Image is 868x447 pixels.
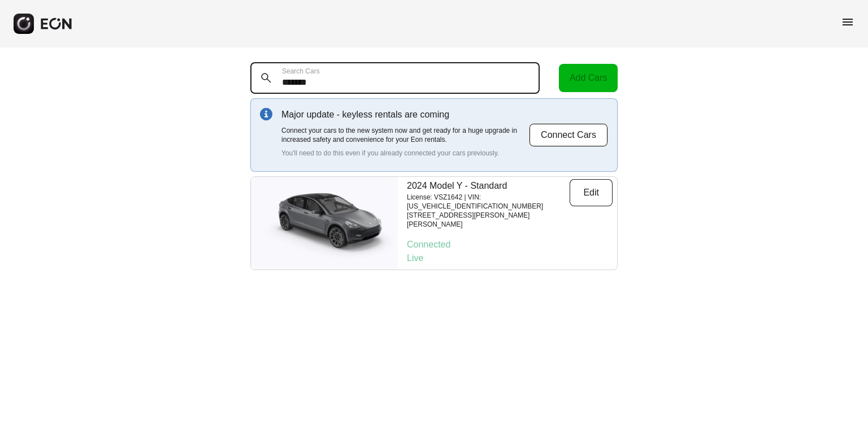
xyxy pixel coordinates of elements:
p: License: VSZ1642 | VIN: [US_VEHICLE_IDENTIFICATION_NUMBER] [407,193,570,211]
img: car [251,186,398,260]
img: info [260,108,272,120]
p: Major update - keyless rentals are coming [281,108,529,121]
button: Connect Cars [529,123,608,147]
p: Connect your cars to the new system now and get ready for a huge upgrade in increased safety and ... [281,126,529,144]
p: Live [407,251,613,265]
p: Connected [407,238,613,251]
label: Search Cars [282,67,320,76]
span: menu [841,15,854,29]
p: You'll need to do this even if you already connected your cars previously. [281,149,529,158]
p: 2024 Model Y - Standard [407,179,570,193]
button: Edit [570,179,613,206]
p: [STREET_ADDRESS][PERSON_NAME][PERSON_NAME] [407,211,570,229]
